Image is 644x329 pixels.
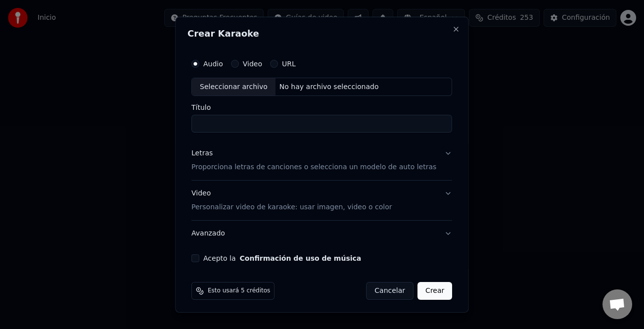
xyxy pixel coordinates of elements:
[417,282,452,300] button: Crear
[208,287,270,295] span: Esto usará 5 créditos
[191,202,392,212] p: Personalizar video de karaoke: usar imagen, video o color
[203,60,223,67] label: Audio
[191,188,392,212] div: Video
[367,282,414,300] button: Cancelar
[192,78,276,95] div: Seleccionar archivo
[191,148,213,158] div: Letras
[191,141,452,180] button: LetrasProporciona letras de canciones o selecciona un modelo de auto letras
[282,60,296,67] label: URL
[191,162,436,172] p: Proporciona letras de canciones o selecciona un modelo de auto letras
[276,82,383,92] div: No hay archivo seleccionado
[191,221,452,246] button: Avanzado
[203,255,361,262] label: Acepto la
[243,60,262,67] label: Video
[240,255,362,262] button: Acepto la
[191,104,452,111] label: Título
[187,29,456,38] h2: Crear Karaoke
[191,181,452,220] button: VideoPersonalizar video de karaoke: usar imagen, video o color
